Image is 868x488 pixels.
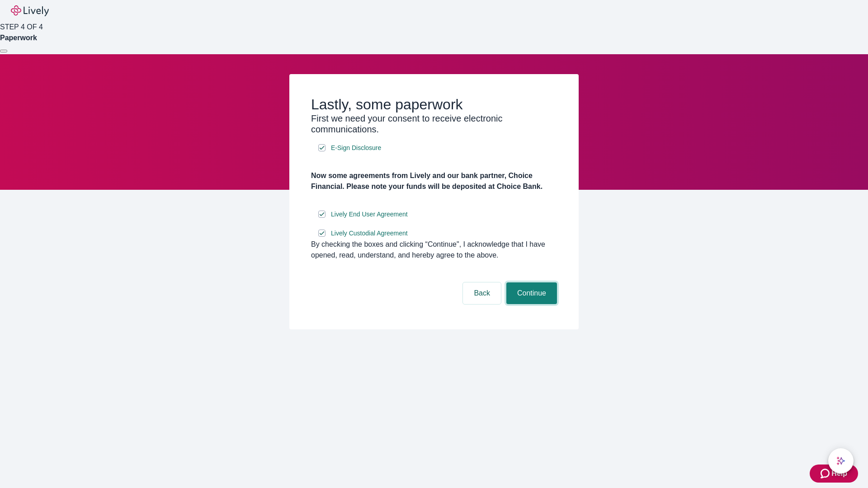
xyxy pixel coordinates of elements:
[463,282,501,304] button: Back
[828,448,854,474] button: chat
[311,96,557,113] h2: Lastly, some paperwork
[506,282,557,304] button: Continue
[311,239,557,261] div: By checking the boxes and clicking “Continue", I acknowledge that I have opened, read, understand...
[329,142,383,154] a: e-sign disclosure document
[331,229,408,238] span: Lively Custodial Agreement
[331,143,381,153] span: E-Sign Disclosure
[831,468,847,479] span: Help
[329,228,410,239] a: e-sign disclosure document
[329,209,410,220] a: e-sign disclosure document
[311,113,557,135] h3: First we need your consent to receive electronic communications.
[810,465,858,483] button: Zendesk support iconHelp
[836,456,845,465] svg: Lively AI Assistant
[821,468,831,479] svg: Zendesk support icon
[311,170,557,192] h4: Now some agreements from Lively and our bank partner, Choice Financial. Please note your funds wi...
[11,5,49,16] img: Lively
[331,210,408,219] span: Lively End User Agreement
